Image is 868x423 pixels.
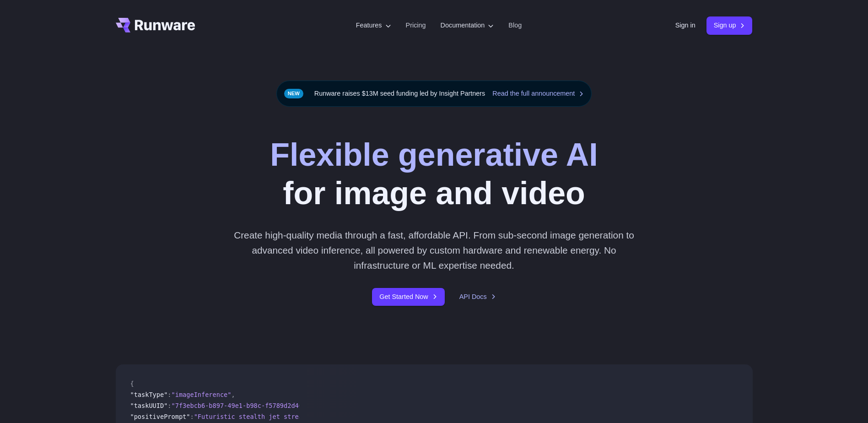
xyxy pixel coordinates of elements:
strong: Flexible generative AI [270,137,598,173]
span: : [190,413,194,420]
a: Blog [508,20,522,31]
a: API Docs [459,292,496,302]
a: Get Started Now [372,288,444,306]
label: Features [356,20,391,31]
a: Pricing [406,20,426,31]
p: Create high-quality media through a fast, affordable API. From sub-second image generation to adv... [230,228,638,273]
h1: for image and video [270,136,598,213]
a: Sign up [706,16,753,34]
span: "7f3ebcb6-b897-49e1-b98c-f5789d2d40d7" [172,402,314,409]
a: Read the full announcement [492,88,584,99]
span: "taskType" [130,391,168,398]
span: "taskUUID" [130,402,168,409]
span: { [130,380,134,387]
span: : [167,402,171,409]
label: Documentation [441,20,494,31]
span: "Futuristic stealth jet streaking through a neon-lit cityscape with glowing purple exhaust" [194,413,535,420]
a: Sign in [675,20,695,31]
span: "imageInference" [172,391,232,398]
span: , [231,391,235,398]
div: Runware raises $13M seed funding led by Insight Partners [276,81,592,107]
a: Go to / [116,18,195,33]
span: : [167,391,171,398]
span: "positivePrompt" [130,413,190,420]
